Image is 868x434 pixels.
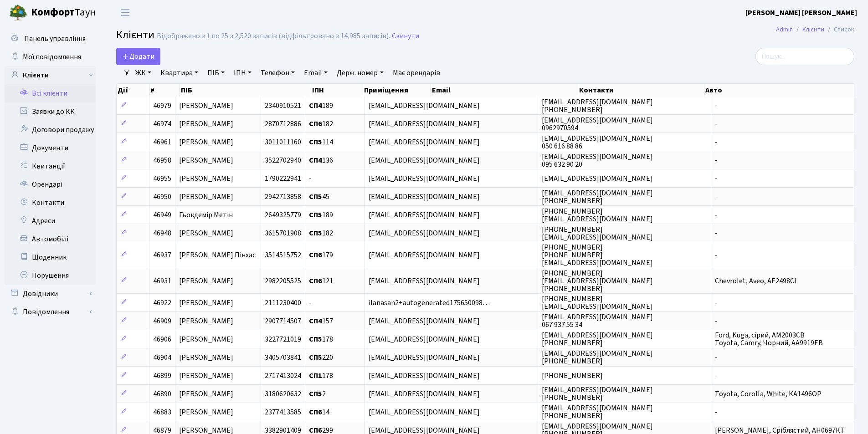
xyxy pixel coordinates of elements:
span: - [715,155,718,165]
span: [PHONE_NUMBER] [PHONE_NUMBER] [EMAIL_ADDRESS][DOMAIN_NAME] [542,242,653,268]
th: Авто [704,84,855,97]
a: Заявки до КК [5,102,96,121]
span: [EMAIL_ADDRESS][DOMAIN_NAME] [369,210,480,220]
span: [EMAIL_ADDRESS][DOMAIN_NAME] [369,250,480,260]
span: [EMAIL_ADDRESS][DOMAIN_NAME] [369,389,480,399]
div: Відображено з 1 по 25 з 2,520 записів (відфільтровано з 14,985 записів). [157,32,390,41]
span: - [715,352,718,363]
span: Chevrolet, Aveo, AE2498CI [715,276,796,286]
span: [PERSON_NAME] [179,192,233,202]
span: 2649325779 [265,210,301,220]
span: 3405703841 [265,352,301,363]
span: [EMAIL_ADDRESS][DOMAIN_NAME] [369,137,480,147]
span: - [715,250,718,260]
b: СП4 [309,316,322,326]
span: [EMAIL_ADDRESS][DOMAIN_NAME] [PHONE_NUMBER] [542,188,653,206]
span: [PERSON_NAME] [179,389,233,399]
a: Панель управління [5,30,96,48]
span: 182 [309,119,333,129]
th: Приміщення [363,84,431,97]
span: - [715,210,718,220]
span: 46961 [153,137,171,147]
span: 46950 [153,192,171,202]
b: [PERSON_NAME] [PERSON_NAME] [745,8,857,18]
a: Скинути [392,32,419,41]
span: Панель управління [24,34,86,44]
span: [EMAIL_ADDRESS][DOMAIN_NAME] [369,101,480,111]
span: 3522702940 [265,155,301,165]
a: Має орендарів [389,65,444,81]
a: Телефон [257,65,298,81]
a: Договори продажу [5,121,96,139]
span: [PHONE_NUMBER] [EMAIL_ADDRESS][DOMAIN_NAME] [542,206,653,224]
b: СП6 [309,119,322,129]
b: СП4 [309,155,322,165]
span: [EMAIL_ADDRESS][DOMAIN_NAME] [PHONE_NUMBER] [542,385,653,403]
span: - [715,192,718,202]
a: Порушення [5,266,96,285]
span: - [715,316,718,326]
span: - [715,101,718,111]
span: 46974 [153,119,171,129]
b: СП5 [309,137,322,147]
a: Всі клієнти [5,84,96,102]
span: 45 [309,192,329,202]
a: Щоденник [5,248,96,266]
span: [PERSON_NAME] [179,298,233,308]
span: 46949 [153,210,171,220]
b: СП5 [309,352,322,363]
a: Довідники [5,285,96,303]
span: 178 [309,371,333,381]
li: Список [824,25,854,35]
span: Мої повідомлення [23,52,81,62]
span: - [715,228,718,238]
span: [EMAIL_ADDRESS][DOMAIN_NAME] [369,407,480,417]
span: [EMAIL_ADDRESS][DOMAIN_NAME] [PHONE_NUMBER] [542,97,653,115]
span: [PERSON_NAME] [179,228,233,238]
span: [PHONE_NUMBER] [542,371,603,381]
a: ЖК [132,65,155,81]
a: Автомобілі [5,230,96,248]
span: 3180620632 [265,389,301,399]
span: Ford, Kuga, сірий, AM2003CB Toyota, Camry, Чорний, AA9919EB [715,330,823,348]
span: 46958 [153,155,171,165]
span: 179 [309,250,333,260]
span: - [715,137,718,147]
span: [EMAIL_ADDRESS][DOMAIN_NAME] [PHONE_NUMBER] [542,403,653,421]
span: [PERSON_NAME] [179,137,233,147]
span: 46904 [153,352,171,363]
b: СП5 [309,192,322,202]
nav: breadcrumb [762,20,868,39]
a: Мої повідомлення [5,48,96,66]
span: - [309,298,312,308]
b: Комфорт [31,5,75,20]
span: [PERSON_NAME] [179,119,233,129]
span: [EMAIL_ADDRESS][DOMAIN_NAME] [PHONE_NUMBER] [542,348,653,366]
span: 46931 [153,276,171,286]
span: - [715,174,718,184]
span: Додати [122,51,154,61]
span: [EMAIL_ADDRESS][DOMAIN_NAME] [PHONE_NUMBER] [542,330,653,348]
span: 46906 [153,334,171,344]
span: 2 [309,389,326,399]
b: СП6 [309,407,322,417]
span: [PERSON_NAME] [179,371,233,381]
b: СП5 [309,389,322,399]
th: Дії [117,84,149,97]
b: СП4 [309,101,322,111]
span: [PHONE_NUMBER] [EMAIL_ADDRESS][DOMAIN_NAME] [542,294,653,311]
a: Клієнти [5,66,96,84]
span: [PERSON_NAME] Пінхас [179,250,256,260]
span: [PERSON_NAME] [179,101,233,111]
a: Контакти [5,194,96,212]
span: [EMAIL_ADDRESS][DOMAIN_NAME] [369,276,480,286]
a: Документи [5,139,96,157]
span: - [715,298,718,308]
span: 189 [309,210,333,220]
a: Клієнти [802,25,824,34]
span: - [309,174,312,184]
a: Адреси [5,212,96,230]
span: [EMAIL_ADDRESS][DOMAIN_NAME] [369,155,480,165]
a: Повідомлення [5,303,96,321]
span: 2870712886 [265,119,301,129]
